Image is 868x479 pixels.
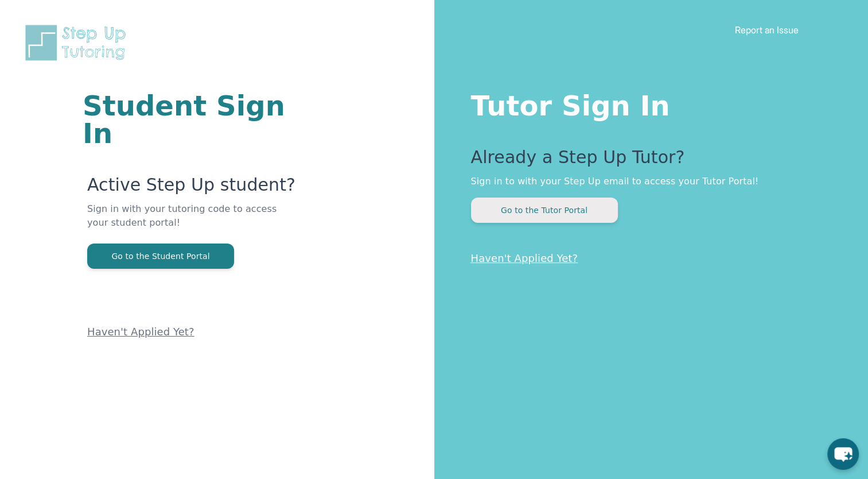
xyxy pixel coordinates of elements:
[87,175,297,202] p: Active Step Up student?
[87,326,194,338] a: Haven't Applied Yet?
[471,198,618,223] button: Go to the Tutor Portal
[471,175,823,188] p: Sign in to with your Step Up email to access your Tutor Portal!
[87,250,234,261] a: Go to the Student Portal
[735,24,799,36] a: Report an Issue
[827,438,859,470] button: chat-button
[87,202,297,244] p: Sign in with your tutoring code to access your student portal!
[23,23,133,63] img: Step Up Tutoring horizontal logo
[87,244,234,269] button: Go to the Student Portal
[471,252,578,264] a: Haven't Applied Yet?
[471,147,823,175] p: Already a Step Up Tutor?
[471,204,618,215] a: Go to the Tutor Portal
[83,92,297,147] h1: Student Sign In
[471,87,823,119] h1: Tutor Sign In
